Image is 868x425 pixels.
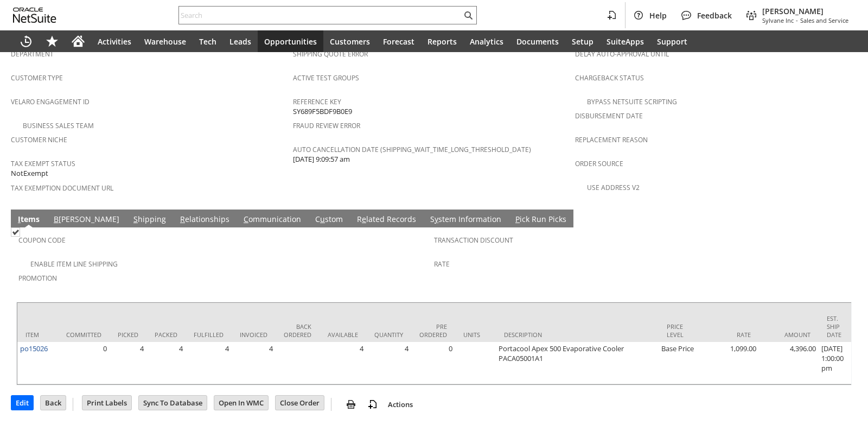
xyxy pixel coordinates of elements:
[293,73,359,83] a: Active Test Groups
[344,398,358,411] img: print.svg
[244,214,248,224] span: C
[323,30,376,52] a: Customers
[320,214,325,224] span: u
[13,30,39,52] a: Recent Records
[11,73,63,83] a: Customer Type
[180,214,185,224] span: R
[91,30,138,52] a: Activities
[293,97,341,106] a: Reference Key
[699,342,759,384] td: 1,099.00
[258,30,323,52] a: Opportunities
[600,30,650,52] a: SuiteApps
[330,36,370,47] span: Customers
[11,396,33,410] input: Edit
[462,9,475,22] svg: Search
[133,214,138,224] span: S
[707,331,751,339] div: Rate
[11,97,90,106] a: Velaro Engagement ID
[118,331,138,339] div: Picked
[411,342,455,384] td: 0
[293,145,531,154] a: Auto Cancellation Date (shipping_wait_time_long_threshold_date)
[54,214,59,224] span: B
[470,36,503,47] span: Analytics
[463,331,488,339] div: Units
[25,331,50,339] div: Item
[65,30,91,52] a: Home
[229,36,251,47] span: Leads
[284,322,311,339] div: Back Ordered
[138,30,193,52] a: Warehouse
[659,342,699,384] td: Base Price
[796,16,798,24] span: -
[146,342,186,384] td: 4
[575,111,643,120] a: Disbursement Date
[46,35,59,48] svg: Shortcuts
[110,342,146,384] td: 4
[293,49,368,59] a: Shipping Quote Error
[376,30,421,52] a: Forecast
[366,342,411,384] td: 4
[434,259,450,269] a: Rate
[384,399,417,409] a: Actions
[139,396,207,410] input: Sync To Database
[293,121,360,130] a: Fraud Review Error
[11,183,113,193] a: Tax Exemption Document URL
[510,30,565,52] a: Documents
[587,183,640,192] a: Use Address V2
[838,212,851,225] a: Unrolled view on
[293,106,352,117] span: SY689F5BDF9B0E9
[575,73,644,83] a: Chargeback Status
[241,214,304,226] a: Communication
[434,236,513,245] a: Transaction Discount
[354,214,419,226] a: Related Records
[587,97,677,106] a: Bypass NetSuite Scripting
[18,274,57,283] a: Promotion
[421,30,463,52] a: Reports
[240,331,267,339] div: Invoiced
[194,331,224,339] div: Fulfilled
[179,9,462,22] input: Search
[767,331,810,339] div: Amount
[312,214,346,226] a: Custom
[39,30,65,52] div: Shortcuts
[827,314,841,339] div: Est. Ship Date
[11,49,54,59] a: Department
[650,30,694,52] a: Support
[515,214,520,224] span: P
[58,342,110,384] td: 0
[516,36,559,47] span: Documents
[374,331,403,339] div: Quantity
[23,121,94,130] a: Business Sales Team
[276,396,324,410] input: Close Order
[513,214,569,226] a: Pick Run Picks
[51,214,122,226] a: B[PERSON_NAME]
[328,331,358,339] div: Available
[11,135,67,144] a: Customer Niche
[11,168,48,179] span: NotExempt
[575,49,669,59] a: Delay Auto-Approval Until
[697,10,732,21] span: Feedback
[177,214,232,226] a: Relationships
[13,8,56,23] svg: logo
[20,344,48,353] a: po15026
[30,259,118,269] a: Enable Item Line Shipping
[72,35,85,48] svg: Home
[419,322,447,339] div: Pre Ordered
[759,342,819,384] td: 4,396.00
[800,16,848,24] span: Sales and Service
[575,159,623,168] a: Order Source
[41,396,66,410] input: Back
[18,236,66,245] a: Coupon Code
[762,16,794,24] span: Sylvane Inc
[320,342,366,384] td: 4
[193,30,223,52] a: Tech
[819,342,850,384] td: [DATE] 1:00:00 pm
[232,342,276,384] td: 4
[572,36,593,47] span: Setup
[366,398,379,411] img: add-record.svg
[223,30,258,52] a: Leads
[98,36,131,47] span: Activities
[496,342,659,384] td: Portacool Apex 500 Evaporative Cooler PACA05001A1
[293,154,350,164] span: [DATE] 9:09:57 am
[667,322,691,339] div: Price Level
